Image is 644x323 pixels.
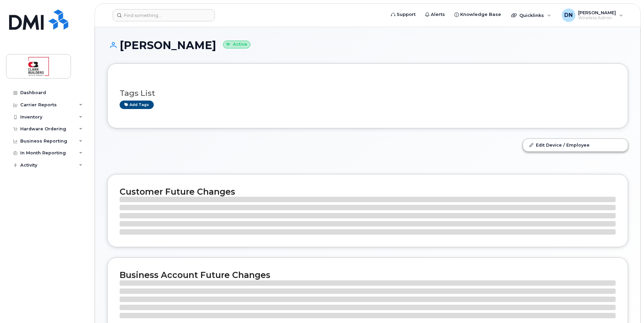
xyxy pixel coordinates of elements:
a: Edit Device / Employee [523,139,628,151]
h1: [PERSON_NAME] [107,39,628,51]
h3: Tags List [120,89,616,98]
small: Active [223,41,250,48]
a: Add tags [120,101,154,109]
h2: Business Account Future Changes [120,270,616,280]
h2: Customer Future Changes [120,187,616,197]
